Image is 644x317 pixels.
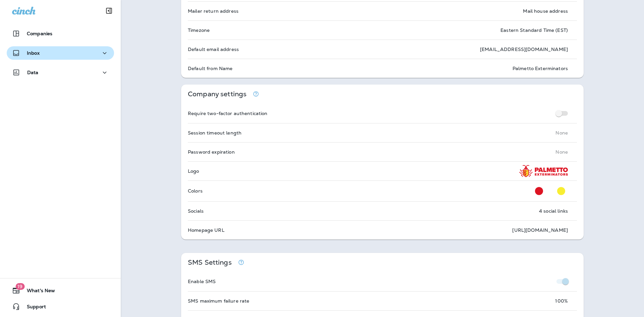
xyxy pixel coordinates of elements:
p: Enable SMS [188,279,216,284]
p: Colors [188,188,203,194]
p: Default from Name [188,66,232,71]
button: Companies [7,27,114,40]
button: Primary Color [532,184,546,198]
p: 4 social links [539,208,568,214]
button: Support [7,300,114,313]
p: SMS Settings [188,260,232,265]
p: Default email address [188,47,239,52]
p: SMS maximum failure rate [188,298,249,304]
p: [URL][DOMAIN_NAME] [512,227,568,233]
p: Eastern Standard Time (EST) [500,28,568,33]
p: Company settings [188,91,247,97]
p: Session timeout length [188,130,241,136]
button: Collapse Sidebar [100,4,118,17]
p: [EMAIL_ADDRESS][DOMAIN_NAME] [480,47,568,52]
p: Inbox [27,50,40,56]
p: Password expiration [188,149,235,155]
button: Data [7,66,114,79]
button: Inbox [7,46,114,60]
p: Mailer return address [188,8,238,14]
button: 19What's New [7,284,114,297]
p: Companies [27,31,52,36]
span: What's New [20,288,55,296]
span: 19 [15,283,24,290]
p: None [555,149,568,155]
p: Palmetto Exterminators [513,66,568,71]
p: Homepage URL [188,227,224,233]
p: Timezone [188,28,210,33]
p: None [555,130,568,136]
p: Socials [188,208,204,214]
button: Secondary Color [554,184,568,198]
p: 100 % [555,298,568,304]
p: Mail house address [523,8,568,14]
p: Logo [188,168,199,174]
p: Require two-factor authentication [188,111,268,116]
span: Support [20,304,46,312]
img: PALMETTO_LOGO_HORIZONTAL_FULL-COLOR_TRANSPARENT.png [519,165,568,177]
p: Data [27,70,39,75]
